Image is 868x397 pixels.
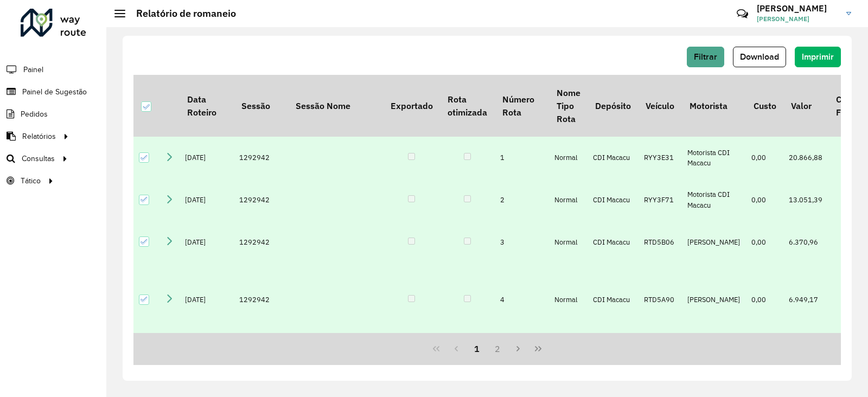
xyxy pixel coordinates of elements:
[22,153,55,164] span: Consultas
[682,263,746,336] td: [PERSON_NAME]
[639,179,682,221] td: RYY3F71
[588,221,638,263] td: CDI Macacu
[234,263,288,336] td: 1292942
[180,137,234,179] td: [DATE]
[783,221,828,263] td: 6.370,96
[21,108,48,120] span: Pedidos
[234,221,288,263] td: 1292942
[549,137,588,179] td: Normal
[757,3,838,14] h3: [PERSON_NAME]
[694,52,717,61] span: Filtrar
[588,179,638,221] td: CDI Macacu
[639,263,682,336] td: RTD5A90
[21,175,41,187] span: Tático
[495,221,549,263] td: 3
[125,8,236,20] h2: Relatório de romaneio
[746,137,783,179] td: 0,00
[22,131,56,142] span: Relatórios
[740,52,779,61] span: Download
[795,47,841,67] button: Imprimir
[549,263,588,336] td: Normal
[549,179,588,221] td: Normal
[549,75,588,137] th: Nome Tipo Rota
[288,75,383,137] th: Sessão Nome
[495,179,549,221] td: 2
[783,263,828,336] td: 6.949,17
[528,338,548,359] button: Last Page
[440,75,494,137] th: Rota otimizada
[495,75,549,137] th: Número Rota
[783,137,828,179] td: 20.866,88
[180,179,234,221] td: [DATE]
[588,263,638,336] td: CDI Macacu
[639,221,682,263] td: RTD5B06
[383,75,440,137] th: Exportado
[757,14,838,24] span: [PERSON_NAME]
[180,263,234,336] td: [DATE]
[687,47,724,67] button: Filtrar
[23,64,43,75] span: Painel
[234,75,288,137] th: Sessão
[508,338,528,359] button: Next Page
[682,137,746,179] td: Motorista CDI Macacu
[783,179,828,221] td: 13.051,39
[746,221,783,263] td: 0,00
[746,263,783,336] td: 0,00
[234,179,288,221] td: 1292942
[180,221,234,263] td: [DATE]
[682,221,746,263] td: [PERSON_NAME]
[495,263,549,336] td: 4
[495,137,549,179] td: 1
[682,179,746,221] td: Motorista CDI Macacu
[180,75,234,137] th: Data Roteiro
[234,137,288,179] td: 1292942
[682,75,746,137] th: Motorista
[639,137,682,179] td: RYY3E31
[549,221,588,263] td: Normal
[746,75,783,137] th: Custo
[746,179,783,221] td: 0,00
[467,338,487,359] button: 1
[731,2,754,25] a: Contato Rápido
[802,52,834,61] span: Imprimir
[588,75,638,137] th: Depósito
[588,137,638,179] td: CDI Macacu
[22,86,87,98] span: Painel de Sugestão
[783,75,828,137] th: Valor
[487,338,508,359] button: 2
[733,47,786,67] button: Download
[639,75,682,137] th: Veículo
